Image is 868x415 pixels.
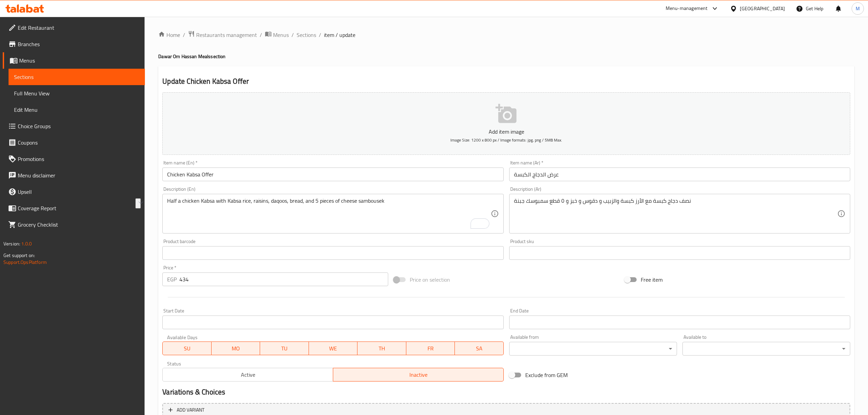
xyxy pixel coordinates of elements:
[18,155,139,163] span: Promotions
[3,216,145,233] a: Grocery Checklist
[509,246,850,260] input: Please enter product sku
[265,30,289,39] a: Menus
[179,272,388,286] input: Please enter price
[19,56,139,65] span: Menus
[455,342,504,355] button: SA
[9,69,145,85] a: Sections
[509,342,677,356] div: ​
[158,31,180,39] a: Home
[312,344,355,353] span: WE
[309,342,358,355] button: WE
[165,370,330,380] span: Active
[324,31,355,39] span: item / update
[18,138,139,147] span: Coupons
[9,85,145,102] a: Full Menu View
[3,118,145,134] a: Choice Groups
[336,370,501,380] span: Inactive
[682,342,850,356] div: ​
[173,128,840,136] p: Add item image
[18,122,139,130] span: Choice Groups
[409,344,452,353] span: FR
[18,24,139,32] span: Edit Restaurant
[666,4,708,13] div: Menu-management
[273,31,289,39] span: Menus
[514,198,837,230] textarea: نصف دجاج كبسة مع الأرز كبسة والزبيب و دقوس و خبز و ٥ قطع سمبوسك جبنة
[14,89,139,97] span: Full Menu View
[158,30,854,39] nav: breadcrumb
[450,136,562,144] span: Image Size: 1200 x 800 px / Image formats: jpg, png / 5MB Max.
[410,276,450,284] span: Price on selection
[188,30,257,39] a: Restaurants management
[18,40,139,48] span: Branches
[21,239,32,248] span: 1.0.0
[3,167,145,184] a: Menu disclaimer
[14,73,139,81] span: Sections
[162,76,850,86] h2: Update Chicken Kabsa Offer
[3,251,35,260] span: Get support on:
[3,36,145,52] a: Branches
[525,371,568,379] span: Exclude from GEM
[162,168,503,181] input: Enter name En
[263,344,306,353] span: TU
[18,204,139,212] span: Coverage Report
[333,368,504,381] button: Inactive
[162,246,503,260] input: Please enter product barcode
[3,19,145,36] a: Edit Restaurant
[162,342,211,355] button: SU
[319,31,321,39] li: /
[158,53,854,60] h4: Dawar Om Hassan Meals section
[165,344,208,353] span: SU
[177,406,204,414] span: Add variant
[3,52,145,69] a: Menus
[3,151,145,167] a: Promotions
[291,31,294,39] li: /
[3,134,145,151] a: Coupons
[18,188,139,196] span: Upsell
[360,344,404,353] span: TH
[856,5,860,12] span: M
[18,220,139,229] span: Grocery Checklist
[260,342,309,355] button: TU
[260,31,262,39] li: /
[9,102,145,118] a: Edit Menu
[3,258,47,267] a: Support.OpsPlatform
[212,342,260,355] button: MO
[183,31,185,39] li: /
[509,168,850,181] input: Enter name Ar
[162,387,850,397] h2: Variations & Choices
[641,276,663,284] span: Free item
[297,31,316,39] a: Sections
[14,106,139,114] span: Edit Menu
[406,342,455,355] button: FR
[18,171,139,179] span: Menu disclaimer
[357,342,406,355] button: TH
[740,5,785,12] div: [GEOGRAPHIC_DATA]
[167,275,177,283] p: EGP
[214,344,258,353] span: MO
[3,200,145,216] a: Coverage Report
[3,184,145,200] a: Upsell
[162,92,850,155] button: Add item imageImage Size: 1200 x 800 px / Image formats: jpg, png / 5MB Max.
[196,31,257,39] span: Restaurants management
[167,198,490,230] textarea: To enrich screen reader interactions, please activate Accessibility in Grammarly extension settings
[3,239,20,248] span: Version:
[458,344,501,353] span: SA
[162,368,333,381] button: Active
